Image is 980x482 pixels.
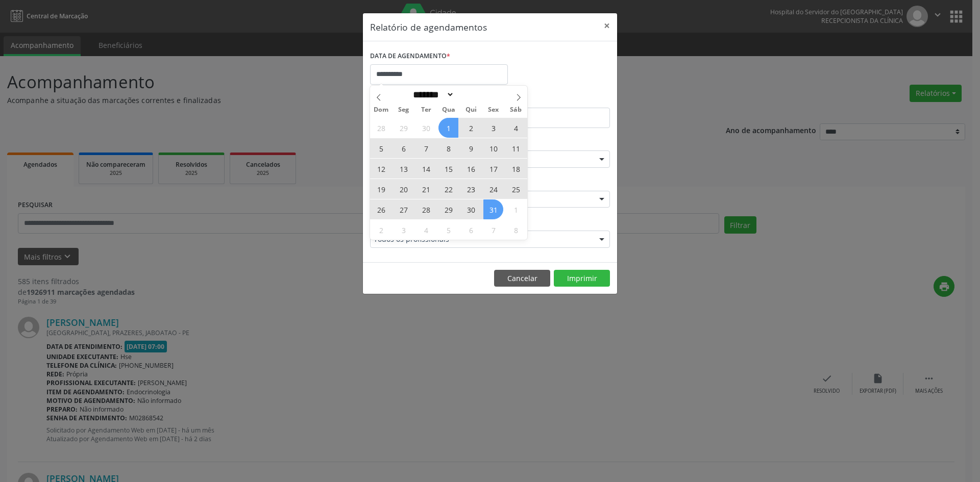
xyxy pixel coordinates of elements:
[394,159,413,179] span: Outubro 13, 2025
[438,159,458,179] span: Outubro 15, 2025
[461,138,481,158] span: Outubro 9, 2025
[416,118,436,138] span: Setembro 30, 2025
[416,138,436,158] span: Outubro 7, 2025
[371,199,391,219] span: Outubro 26, 2025
[371,220,391,240] span: Novembro 2, 2025
[454,89,488,100] input: Year
[483,159,503,179] span: Outubro 17, 2025
[493,92,610,108] label: ATÉ
[460,107,482,113] span: Qui
[461,199,481,219] span: Outubro 30, 2025
[394,179,413,199] span: Outubro 20, 2025
[505,107,527,113] span: Sáb
[416,220,436,240] span: Novembro 4, 2025
[597,13,617,38] button: Close
[394,118,413,138] span: Setembro 29, 2025
[371,179,391,199] span: Outubro 19, 2025
[415,107,437,113] span: Ter
[438,179,458,199] span: Outubro 22, 2025
[461,118,481,138] span: Outubro 2, 2025
[461,179,481,199] span: Outubro 23, 2025
[371,118,391,138] span: Setembro 28, 2025
[437,107,460,113] span: Qua
[483,118,503,138] span: Outubro 3, 2025
[370,107,393,113] span: Dom
[394,199,413,219] span: Outubro 27, 2025
[394,220,413,240] span: Novembro 3, 2025
[506,220,526,240] span: Novembro 8, 2025
[483,179,503,199] span: Outubro 24, 2025
[506,138,526,158] span: Outubro 11, 2025
[506,159,526,179] span: Outubro 18, 2025
[394,138,413,158] span: Outubro 6, 2025
[483,138,503,158] span: Outubro 10, 2025
[494,270,550,287] button: Cancelar
[461,159,481,179] span: Outubro 16, 2025
[438,199,458,219] span: Outubro 29, 2025
[506,179,526,199] span: Outubro 25, 2025
[483,220,503,240] span: Novembro 7, 2025
[438,118,458,138] span: Outubro 1, 2025
[371,159,391,179] span: Outubro 12, 2025
[483,199,503,219] span: Outubro 31, 2025
[370,48,450,64] label: DATA DE AGENDAMENTO
[409,89,454,100] select: Month
[371,138,391,158] span: Outubro 5, 2025
[416,159,436,179] span: Outubro 14, 2025
[554,270,610,287] button: Imprimir
[461,220,481,240] span: Novembro 6, 2025
[393,107,415,113] span: Seg
[438,220,458,240] span: Novembro 5, 2025
[370,20,487,34] h5: Relatório de agendamentos
[506,199,526,219] span: Novembro 1, 2025
[438,138,458,158] span: Outubro 8, 2025
[416,199,436,219] span: Outubro 28, 2025
[506,118,526,138] span: Outubro 4, 2025
[416,179,436,199] span: Outubro 21, 2025
[482,107,505,113] span: Sex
